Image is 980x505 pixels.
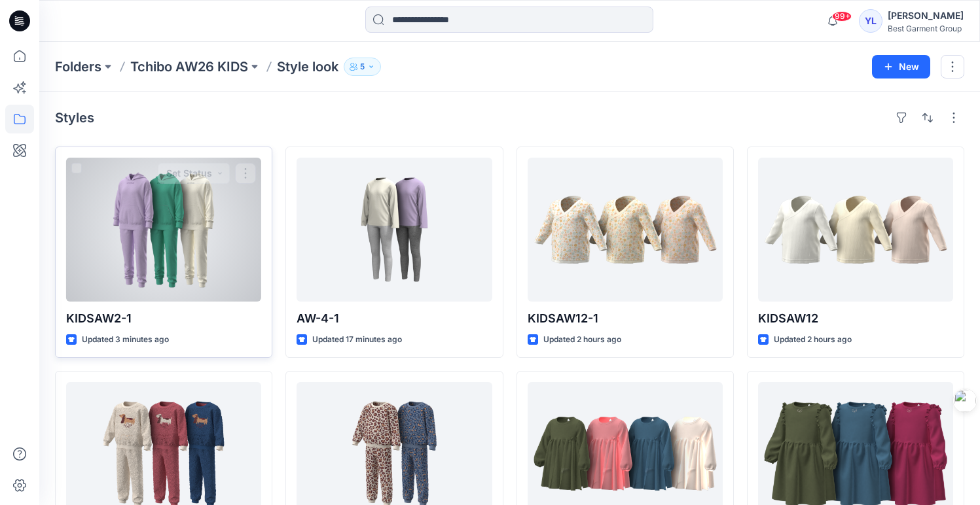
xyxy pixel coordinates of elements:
a: KIDSAW12-1 [528,158,723,302]
p: Updated 2 hours ago [543,333,621,347]
span: 99+ [832,11,852,22]
div: Best Garment Group [888,24,964,33]
div: [PERSON_NAME] [888,8,964,24]
p: Updated 3 minutes ago [82,333,169,347]
button: 5 [344,58,381,76]
a: Tchibo AW26 KIDS [130,58,248,76]
a: KIDSAW2-1 [66,158,261,302]
a: Folders [55,58,101,76]
p: 5 [360,60,365,74]
p: KIDSAW12-1 [528,309,723,328]
button: New [872,55,930,78]
a: AW-4-1 [297,158,492,302]
p: Style look [277,58,338,76]
p: Updated 2 hours ago [774,333,852,347]
h4: Styles [55,110,94,126]
a: KIDSAW12 [758,158,953,302]
p: KIDSAW2-1 [66,309,261,328]
p: AW-4-1 [297,309,492,328]
p: KIDSAW12 [758,309,953,328]
div: YL [859,9,882,33]
p: Updated 17 minutes ago [312,333,402,347]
